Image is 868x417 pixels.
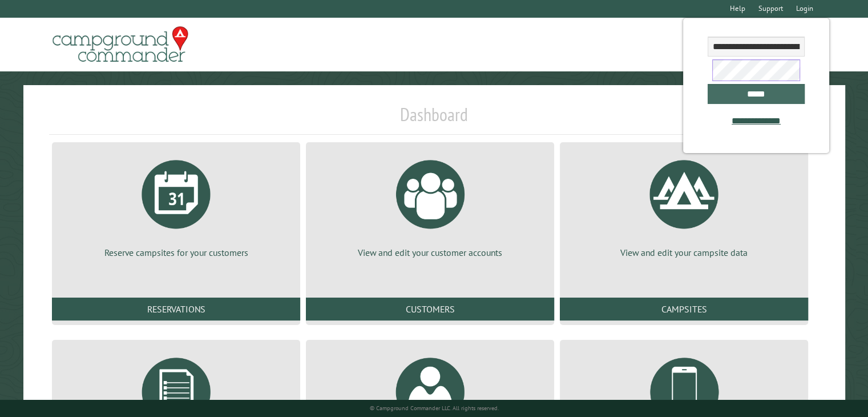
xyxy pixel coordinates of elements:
a: Campsites [560,298,808,320]
small: © Campground Commander LLC. All rights reserved. [370,404,499,412]
p: View and edit your campsite data [574,246,794,259]
p: View and edit your customer accounts [320,246,540,259]
a: View and edit your customer accounts [320,151,540,259]
a: Reservations [52,298,300,320]
a: Reserve campsites for your customers [66,151,286,259]
a: View and edit your campsite data [574,151,794,259]
p: Reserve campsites for your customers [66,246,286,259]
img: Campground Commander [49,22,192,67]
a: Customers [306,298,554,320]
h1: Dashboard [49,103,819,135]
